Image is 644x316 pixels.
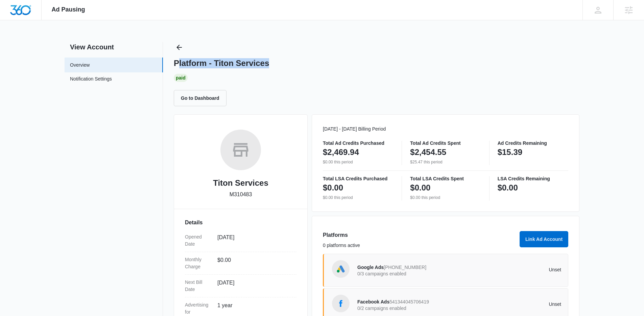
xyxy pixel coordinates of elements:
[357,299,389,304] span: Facebook Ads
[52,6,85,13] span: Ad Pausing
[185,252,296,275] div: Monthly Charge$0.00
[520,231,568,247] button: Link Ad Account
[323,195,393,201] p: $0.00 this period
[185,256,212,270] dt: Monthly Charge
[174,42,185,53] button: Back
[410,176,481,181] p: Total LSA Credits Spent
[185,275,296,297] div: Next Bill Date[DATE]
[357,265,384,270] span: Google Ads
[185,301,212,316] dt: Advertising for
[323,242,516,249] p: 0 platforms active
[185,233,212,248] dt: Opened Date
[336,298,346,309] img: Facebook Ads
[323,126,568,133] p: [DATE] - [DATE] Billing Period
[323,176,393,181] p: Total LSA Credits Purchased
[70,62,90,69] a: Overview
[410,159,481,165] p: $25.47 this period
[185,229,296,252] div: Opened Date[DATE]
[217,233,291,248] dd: [DATE]
[410,195,481,201] p: $0.00 this period
[459,302,562,307] p: Unset
[498,182,518,193] p: $0.00
[217,301,291,316] dd: 1 year
[323,147,359,158] p: $2,469.94
[213,177,268,189] h2: Titon Services
[174,90,226,106] button: Go to Dashboard
[410,141,481,145] p: Total Ad Credits Spent
[174,58,269,68] h1: Platform - Titon Services
[336,264,346,274] img: Google Ads
[389,299,429,304] span: 541344045706419
[323,254,568,287] a: Google AdsGoogle Ads[PHONE_NUMBER]0/3 campaigns enabledUnset
[498,141,568,145] p: Ad Credits Remaining
[230,190,252,199] p: M310483
[410,147,446,158] p: $2,454.55
[498,176,568,181] p: LSA Credits Remaining
[185,279,212,293] dt: Next Bill Date
[323,159,393,165] p: $0.00 this period
[70,75,112,84] a: Notification Settings
[498,147,522,158] p: $15.39
[323,141,393,145] p: Total Ad Credits Purchased
[185,219,296,227] h3: Details
[357,306,459,311] p: 0/2 campaigns enabled
[217,256,291,270] dd: $0.00
[323,231,516,239] h3: Platforms
[459,267,562,272] p: Unset
[217,279,291,293] dd: [DATE]
[174,95,231,101] a: Go to Dashboard
[357,271,459,276] p: 0/3 campaigns enabled
[410,182,430,193] p: $0.00
[65,42,163,52] h2: View Account
[323,182,343,193] p: $0.00
[174,74,188,82] div: Paid
[384,265,426,270] span: [PHONE_NUMBER]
